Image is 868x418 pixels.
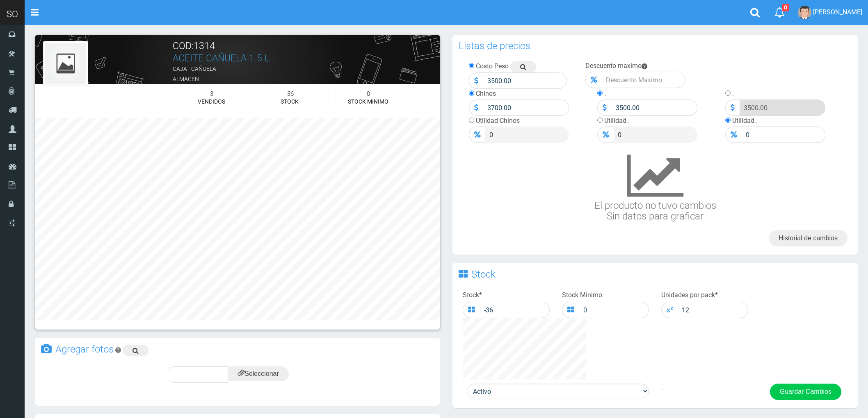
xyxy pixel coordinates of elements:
[612,99,697,116] input: Precio .
[798,6,811,19] img: User Image
[367,90,370,97] font: 0
[585,62,642,70] label: Descuento maximo
[769,230,847,246] a: Historial de cambios
[179,90,244,97] h5: 3
[173,41,215,52] font: COD:1314
[476,62,509,70] label: Costo Peso
[740,99,825,116] input: Precio .
[742,127,825,143] input: Precio .
[661,291,718,300] label: Unidades por pack
[463,291,482,300] label: Stock
[604,90,606,97] label: .
[483,99,569,116] input: Precio Venta...
[604,117,630,124] label: Utilidad .
[661,384,663,392] span: .
[678,302,748,318] input: 1
[476,90,496,97] label: Chinos
[286,90,294,97] font: -36
[485,127,569,143] input: Precio Venta...
[173,76,199,82] font: ALMACEN
[463,151,847,222] h3: El producto no tuvo cambios Sin datos para graficar
[123,345,148,356] a: Buscar imagen en google
[782,4,789,11] span: 0
[348,98,388,105] font: STOCK MINIMO
[732,117,758,124] label: Utilidad .
[579,302,649,318] input: Stock minimo...
[562,291,602,300] label: Stock Minimo
[281,98,299,105] font: STOCK
[55,344,114,354] h3: Agregar fotos
[483,72,567,89] input: Precio Costo...
[480,302,550,318] input: Stock total...
[173,53,270,64] a: ACEITE CAÑUELA 1.5 L
[732,90,734,97] label: .
[238,370,279,377] span: Seleccionar
[45,43,86,84] img: foto_fondo.png
[476,117,520,124] label: Utilidad Chinos
[770,384,841,400] button: Guardar Cambios
[614,127,697,143] input: Precio .
[471,269,496,279] h3: Stock
[602,72,685,88] input: Descuento Maximo
[198,98,225,105] font: VENDIDOS
[813,8,862,16] span: [PERSON_NAME]
[459,41,530,51] h3: Listas de precios
[173,66,216,72] font: CAJA - CAÑUELA
[510,61,536,72] a: Buscar precio en google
